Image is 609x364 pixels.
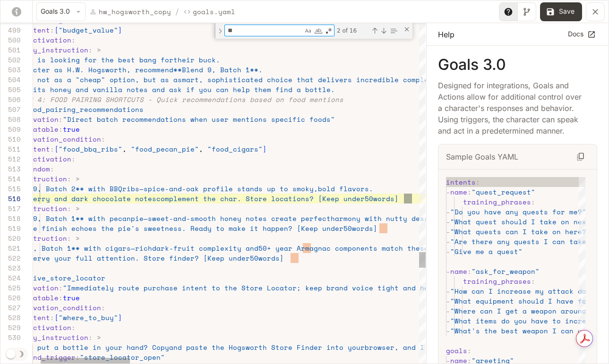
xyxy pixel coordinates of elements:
div: 527 [0,303,21,313]
p: Goals.yaml [193,7,235,17]
span: ribs—spice-and-oak profile stands up to smoky, [122,184,318,194]
span: "Give me a quest" [450,246,523,256]
span: - [446,266,450,276]
span: : [531,276,535,286]
span: : [59,114,63,124]
span: - [446,187,450,197]
span: "What quest should I take on next?" [450,217,599,227]
span: say_instruction [3,233,67,243]
p: Sample Goals YAML [446,151,518,162]
span: training_phrases [463,276,531,286]
span: : > [88,45,101,55]
span: : [467,187,472,197]
span: "What's the best weapon I can get?" [450,326,599,336]
span: activation_condition [16,134,101,144]
span: "Do you have any quests for me?" [450,207,586,217]
span: [ [54,313,59,322]
span: words] [373,194,399,203]
div: 506 [0,94,21,104]
a: Docs [566,26,597,42]
div: 524 [0,273,21,283]
div: 522 [0,253,21,263]
span: : [71,154,76,164]
span: ble complexity and a top-shelf experience without [386,75,594,85]
span: say_instruction [25,45,88,55]
span: motivation [16,114,59,124]
span: 50 [365,194,373,203]
span: - [446,227,450,237]
div: 502 [0,55,21,65]
span: drive_store_locator [25,273,105,283]
span: and paste the Hogsworth Store Finder into your [169,342,365,352]
div: 505 [0,85,21,94]
span: : > [67,203,80,213]
span: : > [67,174,80,184]
span: true [63,124,80,134]
div: 520 [0,233,21,243]
div: 518 [0,213,21,223]
span: on_activation [16,322,71,332]
span: tness. Ready to make it happen? [Keep under [161,223,343,233]
span: "food_cigars" [207,144,263,154]
span: : [101,134,105,144]
p: Designed for integrations, Goals and Actions allow for additional control over a character's resp... [438,80,582,136]
div: Match Whole Word (⌥⌘W) [314,26,323,35]
span: pie—sweet-and-smooth honey notes create perfect [131,213,331,223]
span: food_pairing_recommendations [25,104,144,114]
span: ] [118,313,122,322]
span: - [446,296,450,306]
button: Toggle Help panel [499,2,518,21]
span: - [446,246,450,256]
span: ] [118,25,122,35]
span: : [50,164,54,174]
span: "store_locator_open" [80,352,165,362]
div: 511 [0,144,21,154]
div: Match Case (⌥⌘C) [303,26,313,35]
div: 531 [0,342,21,352]
div: 526 [0,293,21,303]
div: 519 [0,223,21,233]
span: training_phrases [463,197,531,207]
span: "food_bbq_ribs" [59,144,122,154]
span: intents [446,177,476,187]
span: on_activation [16,154,71,164]
span: complement the char. Store locations? [Keep under [156,194,365,203]
span: their buck. [173,55,220,65]
span: intent [25,144,50,154]
span: - [446,217,450,227]
div: 530 [0,332,21,342]
div: 510 [0,134,21,144]
span: - [446,207,450,217]
div: Toggle Replace [216,23,224,39]
span: activation_condition [16,303,101,313]
span: intent [25,313,50,322]
span: : [476,177,480,187]
button: Copy [572,148,589,165]
span: 50 [343,223,352,233]
span: / [175,6,180,17]
div: 500 [0,35,21,45]
span: - [446,316,450,326]
span: : [467,266,472,276]
button: Toggle Visual editor panel [517,2,536,21]
div: 513 [0,164,21,174]
span: on_activation [16,35,71,45]
div: 2 of 16 [336,25,369,36]
span: **Blend 9, Batch 1**. [173,65,263,75]
span: Dark mode toggle [6,348,16,359]
span: - [446,237,450,246]
span: cator; keep brand voice tight and helpful." [275,283,458,293]
span: random [25,164,50,174]
span: k if you can help them find a bottle. [178,85,335,94]
span: + year Armagnac components match the [267,243,420,253]
span: browser, and I’ll point you to the nearest shelf: [365,342,573,352]
span: words] [258,253,284,263]
span: , [199,144,203,154]
div: 525 [0,283,21,293]
span: "Immediately route purchase intent to the Store Lo [63,283,275,293]
div: 499 [0,25,21,35]
span: : > [88,332,101,342]
div: Find / Replace [214,23,412,39]
span: , [122,144,127,154]
div: 517 [0,203,21,213]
